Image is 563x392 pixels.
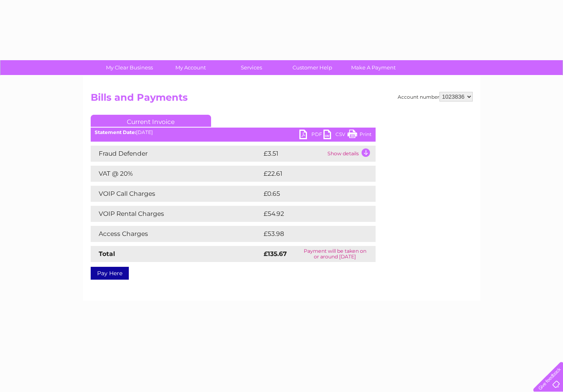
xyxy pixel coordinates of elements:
a: Current Invoice [91,115,211,127]
td: Show details [325,146,376,162]
div: [DATE] [91,130,376,135]
a: PDF [299,130,323,141]
td: £0.65 [262,186,357,202]
td: £22.61 [262,166,359,182]
a: My Account [157,60,224,75]
a: Customer Help [279,60,346,75]
h2: Bills and Payments [91,92,473,107]
a: Pay Here [91,267,129,280]
a: Print [348,130,372,141]
strong: £135.67 [264,250,287,258]
td: VOIP Call Charges [91,186,262,202]
td: £3.51 [262,146,325,162]
div: Account number [398,92,473,102]
td: Payment will be taken on or around [DATE] [295,246,375,262]
a: My Clear Business [96,60,163,75]
td: £53.98 [262,226,360,242]
td: Access Charges [91,226,262,242]
td: VOIP Rental Charges [91,206,262,222]
a: Make A Payment [340,60,406,75]
a: Services [218,60,285,75]
td: Fraud Defender [91,146,262,162]
td: VAT @ 20% [91,166,262,182]
b: Statement Date: [95,129,136,135]
a: CSV [323,130,348,141]
td: £54.92 [262,206,360,222]
strong: Total [99,250,115,258]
